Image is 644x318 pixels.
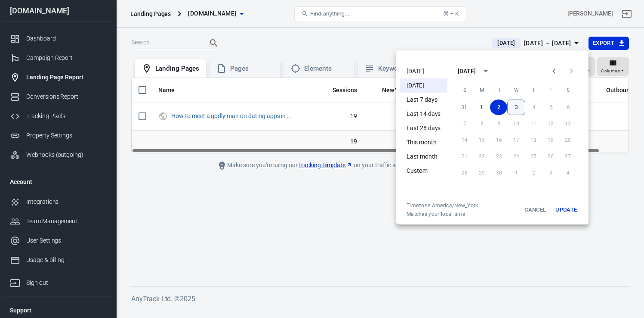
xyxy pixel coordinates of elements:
[458,67,476,76] div: [DATE]
[457,81,472,99] span: Sunday
[456,100,473,115] button: 31
[526,81,541,99] span: Thursday
[490,100,507,115] button: 2
[552,202,580,218] button: Update
[473,100,490,115] button: 1
[400,93,447,107] li: Last 7 days
[478,64,493,78] button: calendar view is open, switch to year view
[400,135,447,150] li: This month
[560,81,576,99] span: Saturday
[508,81,524,99] span: Wednesday
[407,211,478,218] span: Matches your local time
[543,81,558,99] span: Friday
[400,121,447,135] li: Last 28 days
[507,100,525,115] button: 3
[400,78,447,93] li: [DATE]
[400,164,447,178] li: Custom
[400,107,447,121] li: Last 14 days
[400,64,447,78] li: [DATE]
[474,81,490,99] span: Monday
[521,202,549,218] button: Cancel
[491,81,507,99] span: Tuesday
[400,150,447,164] li: Last month
[545,62,563,80] button: Previous month
[407,202,478,209] div: Timezone: America/New_York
